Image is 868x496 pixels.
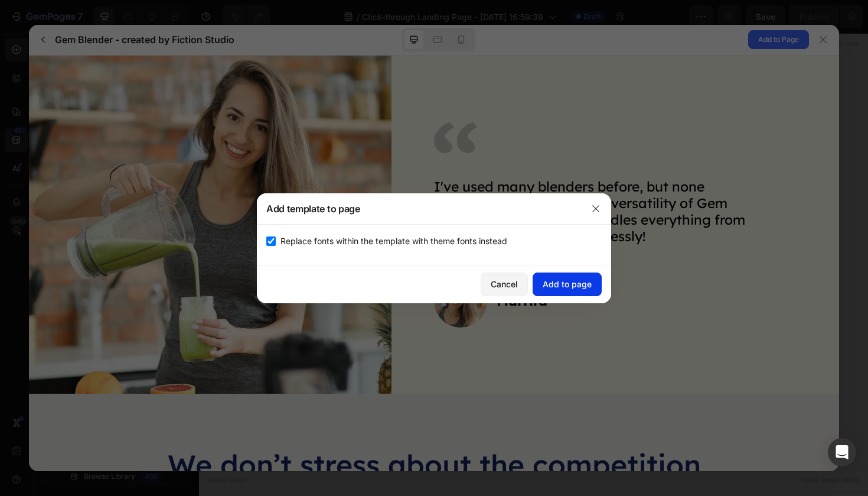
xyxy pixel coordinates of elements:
div: Open Intercom Messenger [828,438,856,466]
h3: Add template to page [266,202,360,216]
h3: Marrira [468,237,518,254]
button: Add sections [269,272,350,296]
div: Start with Generating from URL or image [275,338,434,348]
h2: We don’t stress about the competition [60,391,750,427]
div: Add to page [543,278,592,290]
div: Cancel [491,278,518,290]
div: Start with Sections from sidebar [283,248,426,262]
p: I've used many blenders before, but none compare to the power and versatility of Gem Blend Blende... [405,122,716,189]
button: Add elements [357,272,440,296]
button: Add to page [533,273,602,296]
span: Replace fonts within the template with theme fonts instead [280,234,507,248]
button: Cancel [481,273,528,296]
